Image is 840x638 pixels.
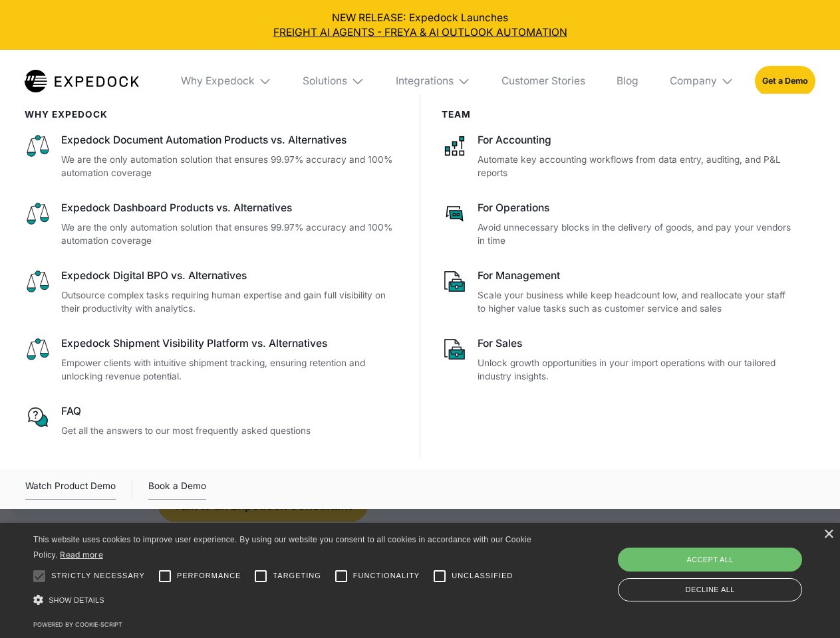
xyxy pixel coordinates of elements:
div: For Accounting [478,133,794,148]
a: Expedock Document Automation Products vs. AlternativesWe are the only automation solution that en... [25,133,399,180]
div: Show details [33,591,536,609]
a: Expedock Dashboard Products vs. AlternativesWe are the only automation solution that ensures 99.9... [25,201,399,248]
div: Expedock Document Automation Products vs. Alternatives [61,133,399,148]
div: For Management [478,268,794,283]
div: Company [670,74,717,88]
a: Customer Stories [491,50,595,112]
p: Avoid unnecessary blocks in the delivery of goods, and pay your vendors in time [478,221,794,248]
a: For ManagementScale your business while keep headcount low, and reallocate your staff to higher v... [442,268,795,316]
span: Unclassified [452,570,513,582]
p: We are the only automation solution that ensures 99.97% accuracy and 100% automation coverage [61,153,399,180]
div: Expedock Digital BPO vs. Alternatives [61,268,399,283]
div: Expedock Shipment Visibility Platform vs. Alternatives [61,336,399,351]
a: Read more [60,550,103,560]
a: For SalesUnlock growth opportunities in your import operations with our tailored industry insights. [442,336,795,383]
a: Get a Demo [755,66,815,96]
a: For OperationsAvoid unnecessary blocks in the delivery of goods, and pay your vendors in time [442,201,795,248]
p: Empower clients with intuitive shipment tracking, ensuring retention and unlocking revenue potent... [61,356,399,383]
div: Why Expedock [170,50,282,112]
p: Scale your business while keep headcount low, and reallocate your staff to higher value tasks suc... [478,288,794,316]
div: Expedock Dashboard Products vs. Alternatives [61,201,399,215]
a: Expedock Digital BPO vs. AlternativesOutsource complex tasks requiring human expertise and gain f... [25,268,399,316]
p: Automate key accounting workflows from data entry, auditing, and P&L reports [478,153,794,180]
span: Functionality [353,570,420,582]
div: Integrations [396,74,454,88]
span: Targeting [273,570,321,582]
div: Team [442,109,795,120]
a: Powered by cookie-script [33,621,122,628]
div: WHy Expedock [25,109,399,120]
div: For Sales [478,336,794,351]
span: This website uses cookies to improve user experience. By using our website you consent to all coo... [33,535,531,560]
div: Integrations [385,50,481,112]
p: We are the only automation solution that ensures 99.97% accuracy and 100% automation coverage [61,221,399,248]
p: Get all the answers to our most frequently asked questions [61,424,399,438]
a: FREIGHT AI AGENTS - FREYA & AI OUTLOOK AUTOMATION [11,25,830,40]
a: open lightbox [25,478,116,500]
p: Outsource complex tasks requiring human expertise and gain full visibility on their productivity ... [61,288,399,316]
iframe: Chat Widget [619,494,840,638]
a: Blog [606,50,648,112]
div: Solutions [293,50,375,112]
div: Why Expedock [181,74,255,88]
div: For Operations [478,201,794,215]
p: Unlock growth opportunities in your import operations with our tailored industry insights. [478,356,794,383]
div: FAQ [61,404,399,419]
div: Solutions [303,74,347,88]
a: Book a Demo [148,478,206,500]
span: Strictly necessary [51,570,145,582]
a: Expedock Shipment Visibility Platform vs. AlternativesEmpower clients with intuitive shipment tra... [25,336,399,383]
div: Company [659,50,744,112]
div: NEW RELEASE: Expedock Launches [11,11,830,40]
a: FAQGet all the answers to our most frequently asked questions [25,404,399,437]
div: Watch Product Demo [25,478,116,500]
a: For AccountingAutomate key accounting workflows from data entry, auditing, and P&L reports [442,133,795,180]
span: Performance [177,570,241,582]
span: Show details [49,596,104,604]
